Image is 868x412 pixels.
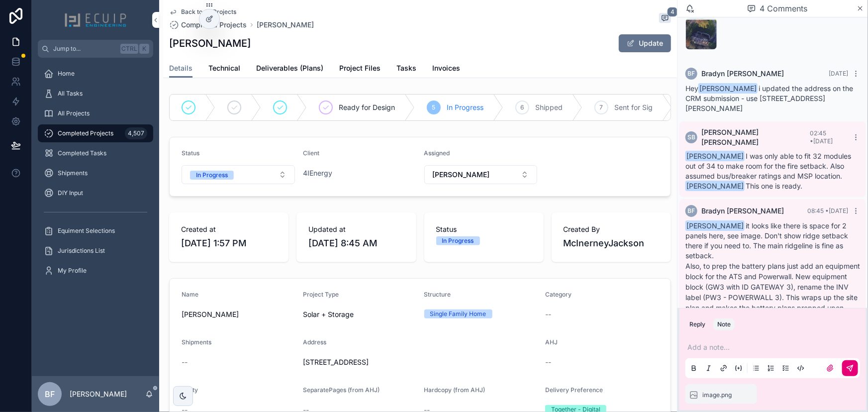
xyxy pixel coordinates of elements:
[140,45,148,53] span: K
[535,103,563,112] span: Shipped
[688,70,695,78] span: BF
[58,169,88,177] span: Shipments
[58,189,83,197] span: DIY Input
[308,224,404,234] span: Updated at
[303,386,380,394] span: SeparatePages (from AHJ)
[717,320,731,328] div: Note
[424,149,450,157] span: Assigned
[442,236,474,245] div: In Progress
[45,388,55,400] span: BF
[430,309,486,318] div: Single Family Home
[38,164,153,182] a: Shipments
[760,2,808,14] span: 4 Comments
[38,222,153,240] a: Equiment Selections
[701,69,784,79] span: Bradyn [PERSON_NAME]
[685,221,860,323] div: it looks like there is space for 2 panels here, see image. Don't show ridge setback there if you ...
[339,59,381,79] a: Project Files
[181,20,247,30] span: Completed Projects
[58,267,87,275] span: My Profile
[810,129,833,145] span: 02:45 • [DATE]
[807,207,848,214] span: 08:45 • [DATE]
[424,291,451,298] span: Structure
[58,247,105,255] span: Jurisdictions List
[38,144,153,162] a: Completed Tasks
[701,127,810,147] span: [PERSON_NAME] [PERSON_NAME]
[433,170,490,180] span: [PERSON_NAME]
[58,129,113,137] span: Completed Projects
[38,124,153,142] a: Completed Projects4,507
[257,20,314,30] a: [PERSON_NAME]
[182,291,198,298] span: Name
[182,338,211,346] span: Shipments
[685,220,745,231] span: [PERSON_NAME]
[125,127,147,139] div: 4,507
[713,318,735,330] button: Note
[308,236,404,250] span: [DATE] 8:45 AM
[614,103,653,112] span: Sent for Sig
[303,309,354,319] span: Solar + Storage
[698,83,758,94] span: [PERSON_NAME]
[169,8,236,16] a: Back to All Projects
[685,151,860,191] div: I was only able to fit 32 modules out of 34 to make room for the fire setback. Also assumed bus/b...
[685,151,745,161] span: [PERSON_NAME]
[70,389,127,399] p: [PERSON_NAME]
[120,44,138,54] span: Ctrl
[58,109,90,117] span: All Projects
[256,63,323,73] span: Deliverables (Plans)
[564,236,659,250] span: McInerneyJackson
[396,63,416,73] span: Tasks
[208,63,240,73] span: Technical
[436,224,532,234] span: Status
[169,20,247,30] a: Completed Projects
[38,242,153,260] a: Jurisdictions List
[38,104,153,122] a: All Projects
[303,291,339,298] span: Project Type
[58,70,75,78] span: Home
[600,103,603,111] span: 7
[58,149,106,157] span: Completed Tasks
[38,85,153,103] a: All Tasks
[182,357,188,367] span: --
[169,59,193,78] a: Details
[181,236,277,250] span: [DATE] 1:57 PM
[339,103,395,112] span: Ready for Design
[58,90,83,98] span: All Tasks
[208,59,240,79] a: Technical
[829,70,848,77] span: [DATE]
[659,13,671,25] button: 4
[182,149,199,157] span: Status
[303,357,538,367] span: [STREET_ADDRESS]
[303,149,319,157] span: Client
[424,386,485,394] span: Hardcopy (from AHJ)
[38,184,153,202] a: DIY Input
[685,84,853,112] span: Hey i updated the address on the CRM submission - use [STREET_ADDRESS][PERSON_NAME]
[685,181,745,191] span: [PERSON_NAME]
[521,103,524,111] span: 6
[545,291,572,298] span: Category
[545,338,558,346] span: AHJ
[181,224,277,234] span: Created at
[545,357,551,367] span: --
[303,168,332,178] a: 4IEnergy
[667,7,678,17] span: 4
[181,8,236,16] span: Back to All Projects
[432,103,436,111] span: 5
[339,63,381,73] span: Project Files
[32,58,159,293] div: scrollable content
[64,12,127,28] img: App logo
[182,309,295,319] span: [PERSON_NAME]
[545,309,551,319] span: --
[701,206,784,216] span: Bradyn [PERSON_NAME]
[688,207,695,215] span: BF
[687,133,695,141] span: SB
[38,65,153,83] a: Home
[169,63,193,73] span: Details
[303,338,326,346] span: Address
[396,59,416,79] a: Tasks
[38,262,153,280] a: My Profile
[545,386,603,394] span: Delivery Preference
[685,318,709,330] button: Reply
[424,165,538,184] button: Select Button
